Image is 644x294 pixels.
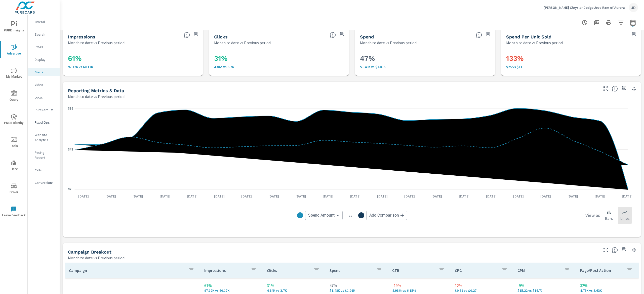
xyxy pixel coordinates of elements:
[75,194,92,199] p: [DATE]
[544,5,625,10] p: [PERSON_NAME] Chrysler Dodge Jeep Ram of Aurora
[214,34,228,39] h5: Clicks
[35,120,56,125] p: Fixed Ops
[319,194,337,199] p: [DATE]
[580,282,635,288] p: 32%
[612,86,618,92] span: Understand Social data over time and see how metrics compare to each other.
[510,194,527,199] p: [DATE]
[2,90,26,103] span: Query
[517,282,572,288] p: -9%
[28,81,60,88] div: Video
[28,166,60,174] div: Calls
[192,31,200,39] span: Save this to your personalized report
[2,21,26,33] span: PURE Insights
[591,194,609,199] p: [DATE]
[604,18,614,28] button: Print Report
[360,40,417,46] p: Month to date vs Previous period
[28,179,60,186] div: Conversions
[506,54,636,63] h3: 133%
[28,93,60,101] div: Local
[35,168,56,173] p: Calls
[68,93,125,100] p: Month to date vs Previous period
[68,249,111,255] h5: Campaign Breakout
[628,18,638,28] button: Select Date Range
[482,194,500,199] p: [DATE]
[392,268,435,273] p: CTR
[102,194,119,199] p: [DATE]
[2,183,26,195] span: Driver
[366,211,407,220] div: Add Comparison
[68,255,125,261] p: Month to date vs Previous period
[28,18,60,26] div: Overall
[2,137,26,149] span: Tools
[28,43,60,51] div: PMAX
[28,149,60,161] div: Pacing Report
[35,180,56,185] p: Conversions
[564,194,582,199] p: [DATE]
[629,3,638,12] div: JD
[580,268,623,273] p: Page/Post Action
[68,88,124,93] h5: Reporting Metrics & Data
[292,194,310,199] p: [DATE]
[455,282,509,288] p: 12%
[630,246,638,254] button: Minimize Widget
[618,194,636,199] p: [DATE]
[517,268,560,273] p: CPM
[517,288,572,292] p: $15.22 vs $16.71
[28,119,60,126] div: Fixed Ops
[455,288,509,292] p: $0.31 vs $0.27
[204,282,259,288] p: 61%
[592,18,602,28] button: "Export Report to PDF"
[580,288,635,292] p: 4,793 vs 3,628
[360,34,374,39] h5: Spend
[330,268,372,273] p: Spend
[338,31,346,39] span: Save this to your personalized report
[305,211,343,220] div: Spend Amount
[214,40,271,46] p: Month to date vs Previous period
[35,57,56,62] p: Display
[265,194,283,199] p: [DATE]
[455,268,497,273] p: CPC
[28,131,60,144] div: Website Analytics
[184,32,190,38] span: The number of times an ad was shown on your behalf.
[35,132,56,142] p: Website Analytics
[2,114,26,126] span: PURE Identity
[68,187,71,191] text: $2
[620,215,629,221] p: Lines
[68,65,198,69] p: 97,121 vs 60,166
[68,34,95,39] h5: Impressions
[585,213,600,218] h6: View as
[267,268,309,273] p: Clicks
[330,288,384,292] p: $1,478 vs $1,006
[183,194,201,199] p: [DATE]
[35,19,56,24] p: Overall
[612,247,618,253] span: This is a summary of Social performance results by campaign. Each column can be sorted.
[28,106,60,114] div: PureCars TV
[35,107,56,112] p: PureCars TV
[35,32,56,37] p: Search
[401,194,418,199] p: [DATE]
[68,40,125,46] p: Month to date vs Previous period
[330,32,336,38] span: The number of times an ad was clicked by a consumer.
[204,288,259,292] p: 97,121 vs 60,166
[392,282,447,288] p: -19%
[620,246,628,254] span: Save this to your personalized report
[69,268,184,273] p: Campaign
[35,70,56,75] p: Social
[267,282,321,288] p: 31%
[267,288,321,292] p: 4,839 vs 3,698
[455,194,473,199] p: [DATE]
[35,44,56,50] p: PMAX
[214,65,344,69] p: 4,839 vs 3,698
[28,56,60,63] div: Display
[35,150,56,160] p: Pacing Report
[476,32,482,38] span: The amount of money spent on advertising during the period.
[28,31,60,38] div: Search
[602,246,610,254] button: Make Fullscreen
[630,85,638,93] button: Minimize Widget
[620,85,628,93] span: Save this to your personalized report
[428,194,446,199] p: [DATE]
[2,44,26,57] span: Advertise
[204,268,247,273] p: Impressions
[28,68,60,76] div: Social
[68,54,198,63] h3: 61%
